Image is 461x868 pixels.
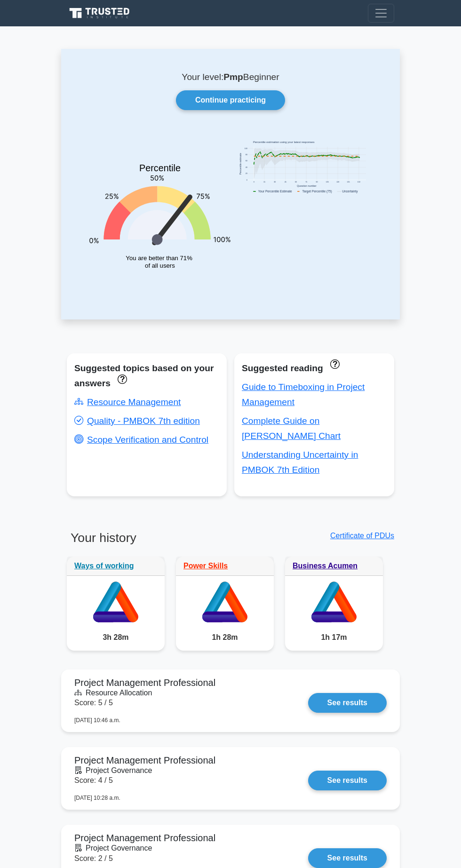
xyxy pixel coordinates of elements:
text: Percentile [139,163,181,173]
a: Continue practicing [176,90,285,110]
text: 40 [246,167,247,168]
text: 75 [305,181,307,183]
text: 15 [263,181,265,183]
text: 0 [246,179,247,181]
a: Resource Management [74,397,181,407]
a: These topics have been answered less than 50% correct. Topics disapear when you answer questions ... [115,374,127,383]
tspan: You are better than 71% [126,255,192,262]
div: 3h 28m [67,624,165,651]
div: Suggested reading [242,361,387,376]
div: 1h 28m [176,624,274,651]
div: 1h 17m [285,624,383,651]
text: 30 [274,181,276,183]
text: 60 [246,160,247,162]
a: Understanding Uncertainty in PMBOK 7th Edition [242,450,358,475]
b: Pmp [223,72,243,82]
a: Scope Verification and Control [74,435,208,445]
text: Question number [297,184,317,187]
a: See results [308,771,387,790]
button: Toggle navigation [368,4,394,23]
text: 0 [254,181,254,183]
a: Ways of working [74,562,134,570]
text: 80 [246,154,247,156]
a: Quality - PMBOK 7th edition [74,416,200,426]
tspan: of all users [145,262,175,269]
p: Your level: Beginner [84,72,377,83]
text: 105 [326,181,329,183]
a: Guide to Timeboxing in Project Management [242,382,365,407]
text: 135 [347,181,350,183]
text: Percentile estimate [239,153,242,175]
h3: Your history [67,530,225,553]
text: 20 [246,173,247,175]
text: 150 [358,181,360,183]
text: 45 [285,181,286,183]
a: See results [308,693,387,713]
div: Suggested topics based on your answers [74,361,219,391]
a: Certificate of PDUs [330,532,394,540]
a: Complete Guide on [PERSON_NAME] Chart [242,416,341,441]
text: 100 [245,147,247,149]
text: Percentile estimation using your latest responses [253,141,314,143]
a: See results [308,848,387,868]
text: 90 [316,181,318,183]
a: These concepts have been answered less than 50% correct. The guides disapear when you answer ques... [328,358,340,368]
text: 60 [295,181,297,183]
a: Power Skills [183,562,228,570]
a: Business Acumen [293,562,358,570]
text: 120 [336,181,339,183]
